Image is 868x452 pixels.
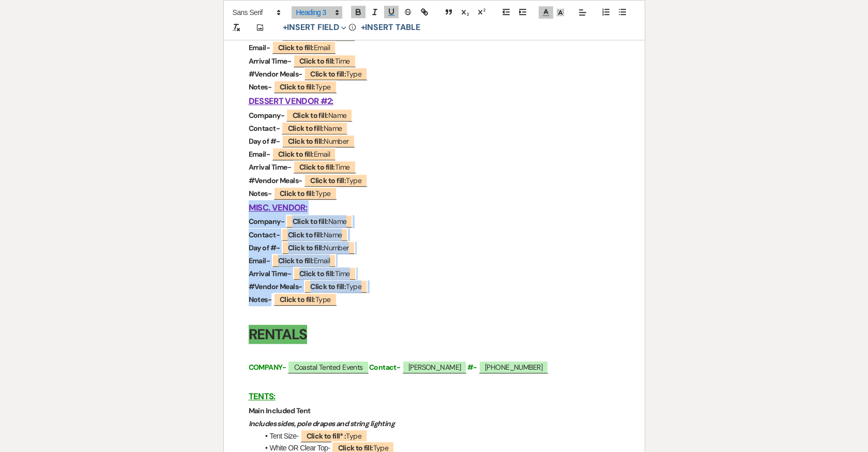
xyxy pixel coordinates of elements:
strong: #Vendor Meals- [249,176,302,185]
b: Click to fill: [310,282,346,291]
strong: RENTALS [249,325,307,344]
b: Click to fill: [292,217,328,226]
button: +Insert Table [357,22,423,34]
span: Number [282,241,355,254]
span: Type [300,429,368,442]
strong: Day of #- [249,137,280,146]
b: Click to fill: [310,69,346,79]
strong: Email- [249,149,270,159]
li: Tent Size- [259,430,620,442]
strong: Notes- [249,82,272,92]
span: [PHONE_NUMBER] [479,360,549,373]
u: TENTS: [249,391,276,402]
b: Click to fill: [280,82,315,92]
span: Time [293,54,356,67]
span: Email [272,254,336,267]
button: Insert Field [279,22,351,34]
b: Click to fill: [299,56,335,66]
strong: #- [467,363,477,372]
strong: #Vendor Meals- [249,69,302,79]
strong: Company- [249,217,285,226]
b: Click to fill: [299,162,335,172]
b: Click to fill: [278,43,314,52]
span: Email [272,41,336,54]
span: Type [304,280,368,293]
span: Type [304,67,368,80]
strong: Arrival Time- [249,162,292,172]
span: [PERSON_NAME] [402,360,467,373]
u: DESSERT VENDOR #2: [249,96,333,107]
span: Type [273,187,337,200]
span: Text Color [539,6,553,19]
b: Click to fill: [287,124,323,133]
b: Click to fill: [278,149,314,159]
strong: Notes- [249,295,272,304]
em: Includes sides, pole drapes and string lighting [249,419,395,428]
span: Alignment [575,6,590,19]
span: Type [304,174,368,187]
strong: Contact- [249,124,280,133]
b: Click to fill: [299,269,335,278]
span: Header Formats [292,6,342,19]
strong: Email- [249,43,270,52]
b: Click to fill: [288,243,324,252]
span: Time [293,267,356,280]
b: Click to fill: [292,111,328,120]
b: Click to fill: [278,256,314,265]
strong: #Vendor Meals- [249,282,302,291]
span: Time [293,160,356,173]
strong: Company- [249,111,285,120]
span: Coastal Tented Events [287,360,369,373]
strong: Notes- [249,189,272,198]
strong: Contact- [249,230,280,239]
span: + [360,24,365,32]
u: MISC. VENDOR: [249,202,307,213]
b: Click to fill: [287,230,323,239]
b: Click to fill: [280,295,315,304]
span: Name [281,228,348,241]
span: Text Background Color [553,6,568,19]
span: Number [282,134,355,147]
span: Email [272,147,336,160]
strong: Contact- [369,363,401,372]
span: Name [281,122,348,134]
strong: Arrival Time- [249,269,292,278]
span: Name [286,109,353,122]
b: Click to fill* : [307,431,346,441]
span: Name [286,215,353,228]
span: Type [273,293,337,306]
span: + [283,24,287,32]
strong: Arrival Time- [249,56,292,66]
b: Click to fill: [288,137,324,146]
strong: Email- [249,256,270,265]
strong: Day of #- [249,243,280,252]
b: Click to fill: [310,176,346,185]
b: Click to fill: [280,189,315,198]
span: Type [273,80,337,93]
strong: COMPANY- [249,363,286,372]
strong: Main Included Tent [249,406,311,415]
